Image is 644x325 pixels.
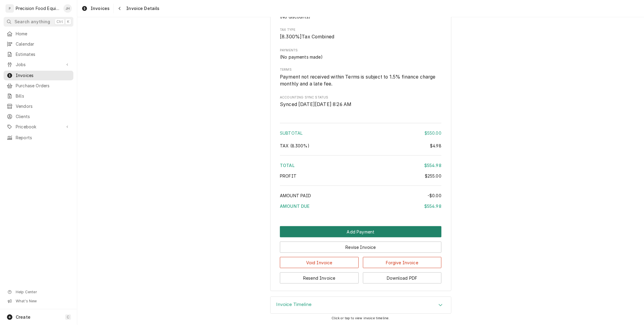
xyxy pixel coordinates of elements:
[280,27,441,40] div: Tax Type
[4,29,73,39] a: Home
[277,302,312,307] h3: Invoice Timeline
[280,193,311,198] span: Amount Paid
[280,101,351,107] span: Synced [DATE][DATE] 8:26 AM
[16,83,70,89] span: Purchase Orders
[124,5,159,11] span: Invoice Details
[14,19,50,25] span: Search anything
[280,226,441,284] div: Button Group
[16,72,70,79] span: Invoices
[4,91,73,101] a: Bills
[280,67,441,72] span: Terms
[425,173,441,179] div: $255.00
[280,272,359,284] button: Resend Invoice
[270,297,451,314] div: Invoice Timeline
[16,31,70,37] span: Home
[280,162,441,169] div: Total
[332,316,389,320] span: Click or tap to view invoice timeline.
[280,67,441,88] div: Terms
[425,130,441,136] div: $550.00
[16,51,70,57] span: Estimates
[4,122,73,132] a: Go to Pricebook
[56,19,63,24] span: Ctrl
[280,73,441,88] span: Terms
[280,192,441,199] div: Amount Paid
[280,173,296,179] span: Profit
[5,4,14,13] div: P
[4,50,73,59] a: Estimates
[16,124,61,130] span: Pricebook
[280,34,334,40] span: [ 8.300 %] Tax Combined
[280,253,441,268] div: Button Group Row
[4,81,73,91] a: Purchase Orders
[280,237,441,253] div: Button Group Row
[63,4,72,13] div: Jason Hertel's Avatar
[4,60,73,69] a: Go to Jobs
[280,163,295,168] span: Total
[280,226,441,237] div: Button Group Row
[63,4,72,13] div: JH
[16,5,60,11] div: Precision Food Equipment LLC
[4,112,73,121] a: Clients
[280,33,441,40] span: Tax Type
[16,93,70,99] span: Bills
[16,103,70,109] span: Vendors
[271,297,451,314] button: Accordion Details Expand Trigger
[271,297,451,314] div: Accordion Header
[4,101,73,111] a: Vendors
[4,17,73,27] button: Search anythingCtrlK
[280,95,441,100] span: Accounting Sync Status
[363,257,442,268] button: Forgive Invoice
[67,19,69,24] span: K
[280,27,441,32] span: Tax Type
[79,4,112,13] a: Invoices
[424,162,441,169] div: $554.98
[4,39,73,49] a: Calendar
[280,121,441,214] div: Amount Summary
[430,143,441,149] div: $4.98
[115,4,124,13] button: Navigate back
[280,226,441,237] button: Add Payment
[4,71,73,80] a: Invoices
[280,74,437,87] span: Payment not received within Terms is subject to 1.5% finance charge monthly and a late fee.
[280,203,441,209] div: Amount Due
[16,290,70,294] span: Help Center
[428,192,441,199] div: -$0.00
[280,242,441,253] button: Revise Invoice
[91,5,110,11] span: Invoices
[16,62,61,68] span: Jobs
[280,143,441,149] div: Tax
[16,299,70,304] span: What's New
[4,297,73,305] a: Go to What's New
[280,204,310,209] span: Amount Due
[4,288,73,296] a: Go to Help Center
[16,314,30,320] span: Create
[280,48,441,53] label: Payments
[280,173,441,179] div: Profit
[363,272,442,284] button: Download PDF
[424,203,441,209] div: $554.98
[280,268,441,284] div: Button Group Row
[16,114,70,120] span: Clients
[280,130,441,136] div: Subtotal
[16,135,70,141] span: Reports
[67,315,69,320] span: C
[280,48,441,60] div: Payments
[280,257,359,268] button: Void Invoice
[4,133,73,143] a: Reports
[280,130,303,136] span: Subtotal
[280,101,441,108] span: Accounting Sync Status
[280,95,441,108] div: Accounting Sync Status
[280,143,309,148] span: Tax ( 8.300% )
[16,41,70,47] span: Calendar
